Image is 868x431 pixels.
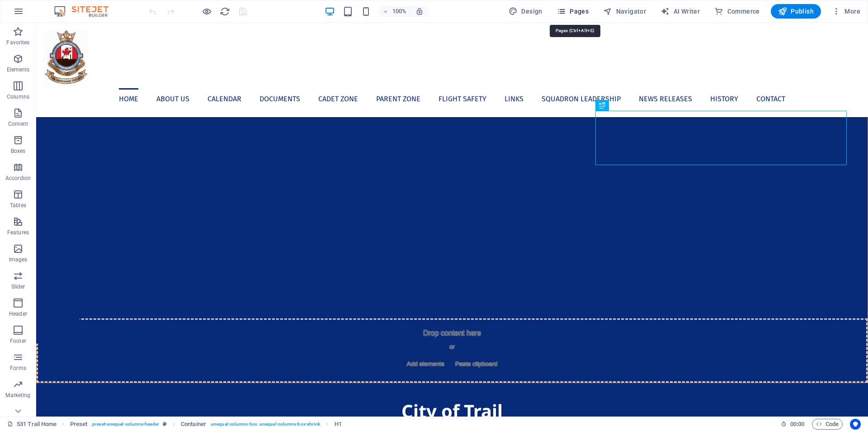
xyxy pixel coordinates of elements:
p: Columns [7,93,29,100]
button: Click here to leave preview mode and continue editing [201,6,212,17]
span: Commerce [714,7,760,16]
p: Images [9,256,28,263]
p: Header [9,310,27,317]
i: On resize automatically adjust zoom level to fit chosen device. [415,7,424,15]
span: Code [816,419,839,430]
p: Elements [7,66,30,73]
span: . preset-unequal-columns-header [91,419,159,430]
button: Pages [553,4,592,19]
p: Content [8,120,28,128]
i: This element is a customizable preset [163,422,167,426]
p: Tables [10,202,26,209]
p: Forms [10,365,26,372]
button: Design [505,4,546,19]
span: Add elements [367,335,412,348]
span: Click to select. Double-click to edit [181,419,206,430]
span: AI Writer [660,7,700,16]
div: Drop content here [0,296,831,360]
button: Code [812,419,843,430]
button: 100% [378,6,410,17]
span: Click to select. Double-click to edit [335,419,342,430]
button: Navigator [599,4,650,19]
span: Paste clipboard [415,335,465,348]
button: Usercentrics [850,419,861,430]
span: 00 00 [790,419,804,430]
span: Design [509,7,542,16]
p: Footer [10,337,26,345]
button: More [828,4,864,19]
p: Marketing [5,392,30,399]
span: Navigator [603,7,646,16]
nav: breadcrumb [70,419,342,430]
span: Pages [557,7,589,16]
h6: 100% [392,6,406,17]
p: Favorites [6,39,29,46]
span: . unequal-columns-box .unequal-columns-box-shrink [210,419,320,430]
button: AI Writer [657,4,703,19]
span: : [797,421,798,427]
span: More [832,7,860,16]
h6: Session time [781,419,805,430]
button: Commerce [711,4,764,19]
button: Publish [771,4,821,19]
p: Slider [11,283,25,290]
span: Click to select. Double-click to edit [70,419,88,430]
i: Reload page [220,6,230,17]
a: Click to cancel selection. Double-click to open Pages [7,419,57,430]
img: Editor Logo [52,6,120,17]
p: Accordion [5,175,31,182]
button: reload [219,6,230,17]
span: Publish [778,7,814,16]
p: Features [7,229,29,236]
p: Boxes [11,147,26,155]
